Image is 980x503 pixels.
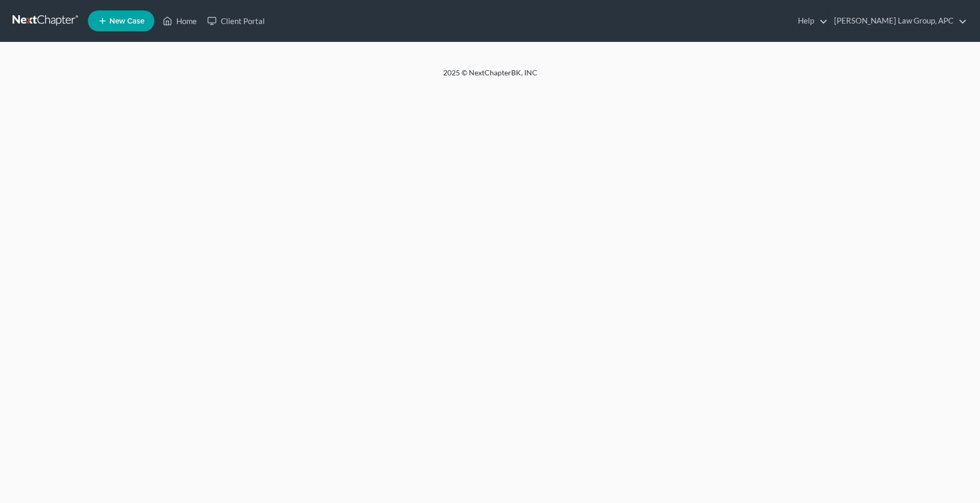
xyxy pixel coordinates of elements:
[192,68,788,86] div: 2025 © NextChapterBK, INC
[157,12,202,30] a: Home
[793,12,828,30] a: Help
[202,12,270,30] a: Client Portal
[829,12,967,30] a: [PERSON_NAME] Law Group, APC
[88,10,154,31] new-legal-case-button: New Case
